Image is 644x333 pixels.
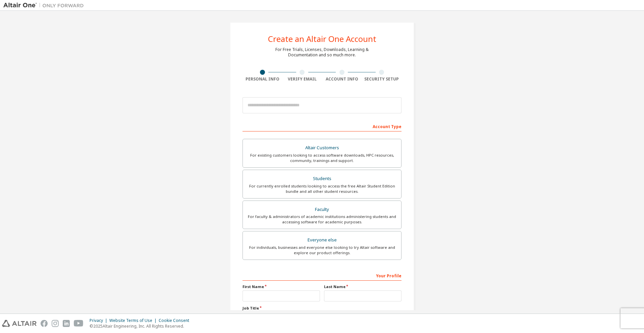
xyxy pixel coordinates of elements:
div: For currently enrolled students looking to access the free Altair Student Edition bundle and all ... [247,183,397,194]
div: Account Info [322,76,362,82]
div: Students [247,174,397,183]
div: For individuals, businesses and everyone else looking to try Altair software and explore our prod... [247,245,397,256]
div: Altair Customers [247,143,397,153]
div: For Free Trials, Licenses, Downloads, Learning & Documentation and so much more. [275,47,369,58]
img: instagram.svg [52,320,59,327]
div: Website Terms of Use [109,318,159,323]
img: altair_logo.svg [2,320,37,327]
p: © 2025 Altair Engineering, Inc. All Rights Reserved. [90,323,193,329]
img: linkedin.svg [63,320,70,327]
div: Everyone else [247,235,397,245]
div: Privacy [90,318,109,323]
div: Account Type [243,121,401,131]
label: Job Title [243,306,401,311]
div: Your Profile [243,270,401,281]
div: Create an Altair One Account [268,35,376,43]
img: Altair One [3,2,87,9]
div: For existing customers looking to access software downloads, HPC resources, community, trainings ... [247,153,397,163]
div: Verify Email [282,76,322,82]
img: facebook.svg [41,320,48,327]
div: Faculty [247,205,397,214]
div: Cookie Consent [159,318,193,323]
label: Last Name [324,284,401,289]
div: Personal Info [243,76,282,82]
div: Security Setup [362,76,402,82]
div: For faculty & administrators of academic institutions administering students and accessing softwa... [247,214,397,225]
img: youtube.svg [74,320,84,327]
label: First Name [243,284,320,289]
